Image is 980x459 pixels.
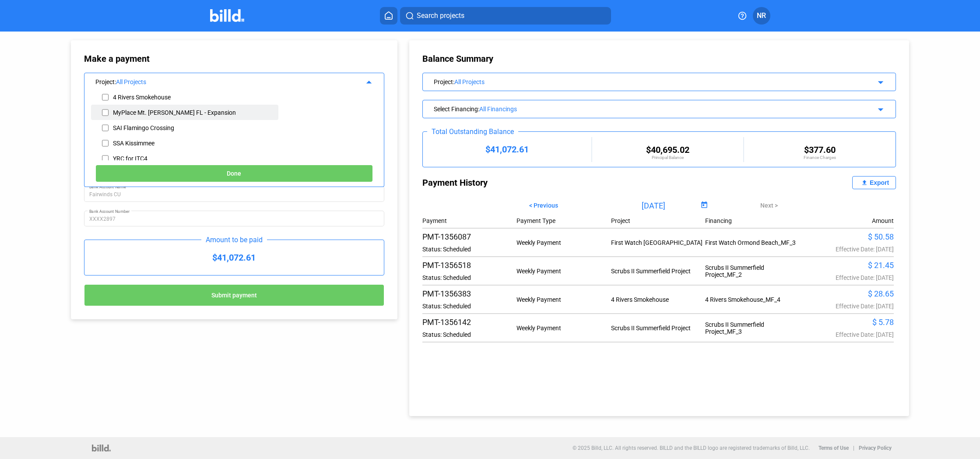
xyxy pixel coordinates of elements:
[800,289,894,298] div: $ 28.65
[113,155,148,162] div: YRC for ITC4
[422,289,516,298] div: PMT-1356383
[753,7,770,25] button: NR
[113,124,174,131] div: SAI Flamingo Crossing
[705,264,799,278] div: Scrubs II Summerfield Project_MF_2
[362,76,373,86] mat-icon: arrow_drop_up
[529,202,558,209] span: < Previous
[115,78,116,85] span: :
[95,165,373,182] button: Done
[592,145,744,155] div: $40,695.02
[859,445,892,451] b: Privacy Policy
[422,274,516,281] div: Status: Scheduled
[705,296,799,303] div: 4 Rivers Smokehouse_MF_4
[84,284,384,306] button: Submit payment
[705,239,799,246] div: First Watch Ormond Beach_MF_3
[227,170,241,177] span: Done
[454,78,839,85] div: All Projects
[705,321,799,335] div: Scrubs II Summerfield Project_MF_3
[113,109,236,116] div: MyPlace Mt. [PERSON_NAME] FL - Expansion
[800,331,894,338] div: Effective Date: [DATE]
[744,145,896,155] div: $377.60
[400,7,611,25] button: Search projects
[874,103,885,113] mat-icon: arrow_drop_down
[84,53,264,64] div: Make a payment
[417,11,464,21] span: Search projects
[516,268,611,275] div: Weekly Payment
[870,179,889,186] div: Export
[479,106,839,113] div: All Financings
[800,232,894,241] div: $ 50.58
[852,176,896,189] button: Export
[523,198,565,213] button: < Previous
[859,177,870,188] mat-icon: file_upload
[92,445,111,452] img: logo
[422,217,516,224] div: Payment
[611,268,705,275] div: Scrubs II Summerfield Project
[113,94,171,101] div: 4 Rivers Smokehouse
[611,239,705,246] div: First Watch [GEOGRAPHIC_DATA]
[853,445,854,451] p: |
[800,318,894,327] div: $ 5.78
[800,246,894,253] div: Effective Date: [DATE]
[422,331,516,338] div: Status: Scheduled
[84,240,384,275] div: $41,072.61
[211,292,257,299] span: Submit payment
[573,445,810,451] p: © 2025 Billd, LLC. All rights reserved. BILLD and the BILLD logo are registered trademarks of Bil...
[434,77,839,85] div: Project
[874,76,885,86] mat-icon: arrow_drop_down
[744,155,896,160] div: Finance Charges
[453,78,454,85] span: :
[427,127,518,136] div: Total Outstanding Balance
[757,11,766,21] span: NR
[800,274,894,281] div: Effective Date: [DATE]
[422,261,516,270] div: PMT-1356518
[201,236,267,244] div: Amount to be paid
[611,296,705,303] div: 4 Rivers Smokehouse
[422,318,516,327] div: PMT-1356142
[705,217,799,224] div: Financing
[422,53,896,64] div: Balance Summary
[116,78,345,85] div: All Projects
[872,217,894,224] div: Amount
[818,445,849,451] b: Terms of Use
[698,200,710,212] button: Open calendar
[95,77,345,85] div: Project
[516,325,611,332] div: Weekly Payment
[422,303,516,310] div: Status: Scheduled
[113,140,155,147] div: SSA Kissimmee
[210,9,245,22] img: Billd Company Logo
[800,261,894,270] div: $ 21.45
[754,198,784,213] button: Next >
[760,202,778,209] span: Next >
[516,217,611,224] div: Payment Type
[423,144,591,155] div: $41,072.61
[516,296,611,303] div: Weekly Payment
[611,217,705,224] div: Project
[478,106,479,113] span: :
[422,176,659,189] div: Payment History
[516,239,611,246] div: Weekly Payment
[434,104,839,113] div: Select Financing
[592,155,744,160] div: Principal Balance
[800,303,894,310] div: Effective Date: [DATE]
[611,325,705,332] div: Scrubs II Summerfield Project
[422,246,516,253] div: Status: Scheduled
[422,232,516,241] div: PMT-1356087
